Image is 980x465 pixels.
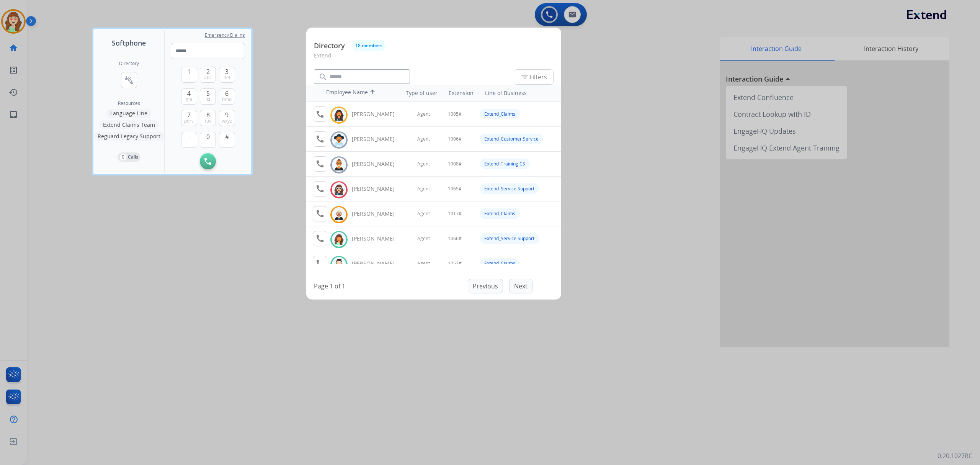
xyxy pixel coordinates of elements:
[181,132,197,148] button: +
[222,97,232,103] span: mno
[187,110,191,120] span: 7
[94,132,164,141] button: Reguard Legacy Support
[120,154,126,160] p: 0
[314,51,554,65] p: Extend
[128,154,138,160] p: Calls
[219,88,235,105] button: 6mno
[333,159,345,171] img: avatar
[315,234,325,243] mat-icon: call
[480,159,530,169] div: Extend_Training CS
[448,186,462,192] span: 1065#
[222,118,232,124] span: wxyz
[315,259,325,268] mat-icon: call
[448,136,462,142] span: 1006#
[417,260,430,267] span: Agent
[200,132,216,148] button: 0
[315,134,325,144] mat-icon: call
[205,32,245,38] span: Emergency Dialing
[352,235,403,242] div: [PERSON_NAME]
[315,159,325,169] mat-icon: call
[333,134,345,146] img: avatar
[417,161,430,167] span: Agent
[520,72,547,82] span: Filters
[480,208,520,219] div: Extend_Claims
[187,132,191,141] span: +
[200,88,216,105] button: 5jkl
[118,152,140,162] button: 0Calls
[112,38,146,48] span: Softphone
[187,89,191,98] span: 4
[322,85,391,102] th: Employee Name
[514,69,554,85] button: Filters
[119,61,139,67] h2: Directory
[335,282,340,291] p: of
[186,97,192,103] span: ghi
[352,160,403,168] div: [PERSON_NAME]
[315,110,325,119] mat-icon: call
[417,186,430,192] span: Agent
[333,234,345,246] img: avatar
[938,451,972,460] p: 0.20.1027RC
[448,236,462,242] span: 1066#
[99,120,159,129] button: Extend Claims Team
[480,134,543,144] div: Extend_Customer Service
[520,72,529,82] mat-icon: filter_list
[445,85,477,101] th: Extension
[352,185,403,193] div: [PERSON_NAME]
[200,110,216,126] button: 8tuv
[333,209,345,221] img: avatar
[106,109,151,118] button: Language Line
[314,282,328,291] p: Page
[352,260,403,267] div: [PERSON_NAME]
[204,75,212,81] span: abc
[184,118,194,124] span: pqrs
[417,211,430,217] span: Agent
[181,88,197,105] button: 4ghi
[206,110,210,120] span: 8
[448,111,462,117] span: 1005#
[181,67,197,83] button: 1
[206,97,210,103] span: jkl
[480,258,520,269] div: Extend_Claims
[206,67,210,76] span: 2
[224,75,230,81] span: def
[315,184,325,193] mat-icon: call
[225,89,229,98] span: 6
[352,210,403,218] div: [PERSON_NAME]
[124,75,134,85] mat-icon: connect_without_contact
[333,109,345,121] img: avatar
[181,110,197,126] button: 7pqrs
[219,132,235,148] button: #
[352,135,403,143] div: [PERSON_NAME]
[333,259,345,270] img: avatar
[225,67,229,76] span: 3
[225,110,229,120] span: 9
[204,158,211,165] img: call-button
[480,233,539,244] div: Extend_Service Support
[448,211,462,217] span: 1017#
[352,110,403,118] div: [PERSON_NAME]
[417,136,430,142] span: Agent
[318,72,328,82] mat-icon: search
[448,161,462,167] span: 1008#
[206,89,210,98] span: 5
[417,236,430,242] span: Agent
[481,85,557,101] th: Line of Business
[206,132,210,141] span: 0
[205,118,211,124] span: tuv
[225,132,229,141] span: #
[118,100,140,106] span: Resources
[395,85,441,101] th: Type of user
[200,67,216,83] button: 2abc
[448,260,462,267] span: 1052#
[314,41,345,51] p: Directory
[480,183,539,194] div: Extend_Service Support
[353,40,385,51] button: 18 members
[315,209,325,218] mat-icon: call
[368,88,377,98] mat-icon: arrow_upward
[219,110,235,126] button: 9wxyz
[333,184,345,196] img: avatar
[417,111,430,117] span: Agent
[187,67,191,76] span: 1
[219,67,235,83] button: 3def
